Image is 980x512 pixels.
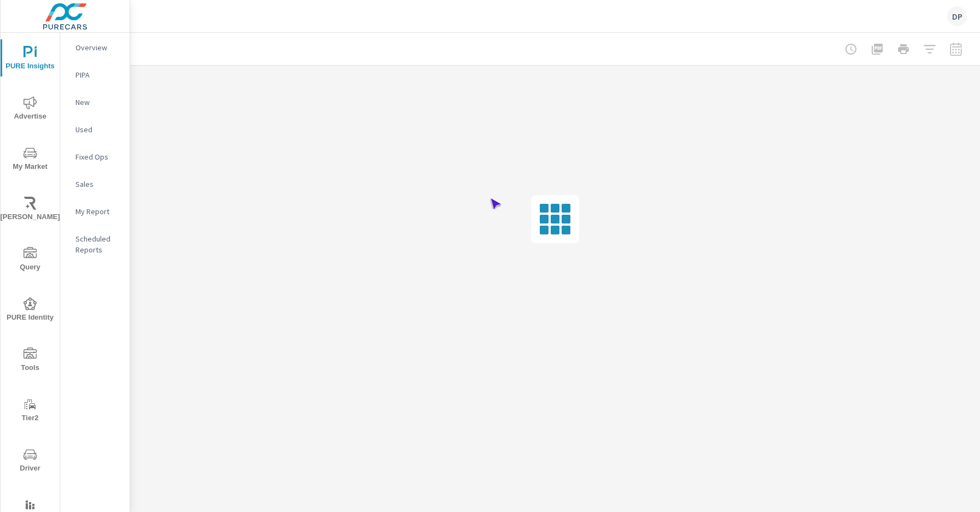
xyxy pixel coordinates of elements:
[60,176,130,192] div: Sales
[75,124,121,135] p: Used
[60,149,130,165] div: Fixed Ops
[4,448,56,475] span: Driver
[75,206,121,217] p: My Report
[75,42,121,53] p: Overview
[4,46,56,73] span: PURE Insights
[4,398,56,425] span: Tier2
[75,69,121,80] p: PIPA
[4,348,56,374] span: Tools
[4,146,56,173] span: My Market
[75,233,121,255] p: Scheduled Reports
[4,96,56,123] span: Advertise
[60,94,130,110] div: New
[60,231,130,258] div: Scheduled Reports
[75,97,121,108] p: New
[60,121,130,138] div: Used
[60,67,130,83] div: PIPA
[4,197,56,223] span: [PERSON_NAME]
[60,39,130,56] div: Overview
[75,151,121,162] p: Fixed Ops
[60,203,130,220] div: My Report
[4,247,56,274] span: Query
[4,297,56,324] span: PURE Identity
[947,7,967,26] div: DP
[75,179,121,190] p: Sales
